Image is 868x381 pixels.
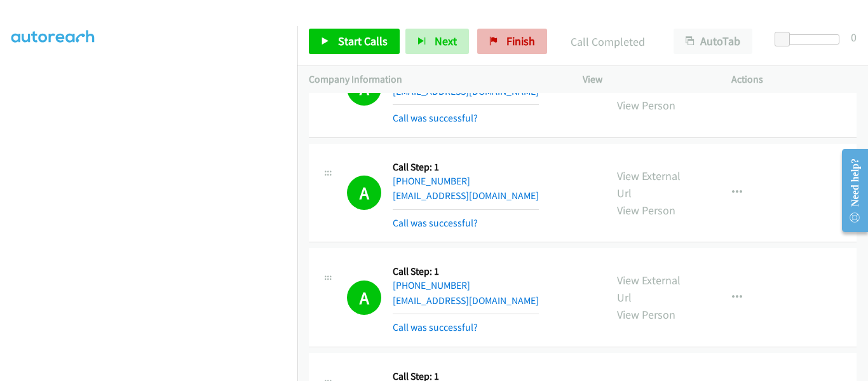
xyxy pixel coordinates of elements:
a: View Person [617,98,675,113]
iframe: Resource Center [831,140,868,241]
a: View Person [617,203,675,218]
div: 0 [851,29,857,46]
h1: A [347,281,381,315]
a: Start Calls [309,29,400,54]
h5: Call Step: 1 [393,265,539,278]
button: AutoTab [674,29,752,54]
a: [PHONE_NUMBER] [393,279,470,291]
a: Call was successful? [393,321,478,333]
span: Finish [506,34,535,48]
a: View External Url [617,273,681,305]
span: Start Calls [338,34,388,48]
button: Next [405,29,469,54]
a: [EMAIL_ADDRESS][DOMAIN_NAME] [393,85,539,97]
span: Next [435,34,457,48]
p: View [583,72,709,87]
a: Call was successful? [393,217,478,229]
a: [EMAIL_ADDRESS][DOMAIN_NAME] [393,294,539,307]
p: Company Information [309,72,560,87]
p: Call Completed [564,33,651,50]
a: View External Url [617,169,681,200]
a: [EMAIL_ADDRESS][DOMAIN_NAME] [393,190,539,202]
h1: A [347,176,381,210]
a: Call was successful? [393,112,478,124]
h5: Call Step: 1 [393,161,539,174]
a: Finish [477,29,547,54]
a: View Person [617,307,675,322]
p: Actions [731,72,857,87]
a: [PHONE_NUMBER] [393,175,470,187]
